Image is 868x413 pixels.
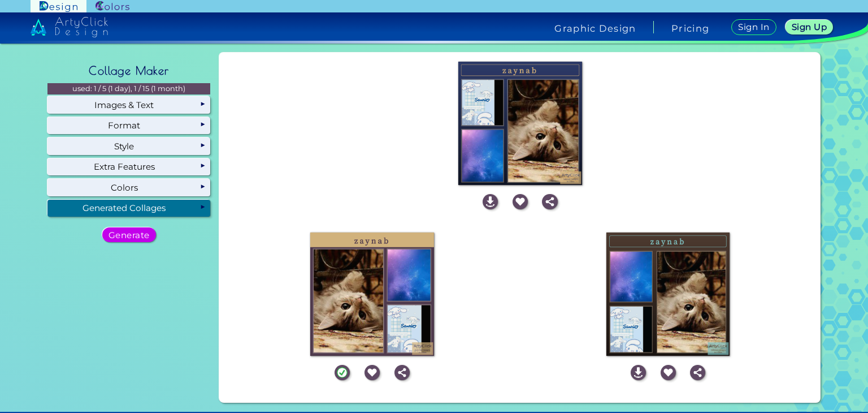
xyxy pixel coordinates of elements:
p: used: 1 / 5 (1 day), 1 / 15 (1 month) [47,83,210,94]
div: Images & Text [47,96,210,113]
a: Sign Up [788,20,831,34]
img: icon_download_white.svg [483,194,498,209]
a: Sign In [734,20,774,35]
div: Colors [47,179,210,196]
h5: Sign In [740,23,768,31]
h4: Graphic Design [554,24,636,33]
img: icon_favourite_white.svg [661,365,676,380]
img: icon_success.svg [335,365,350,380]
img: icon_share_white.svg [690,365,705,380]
h5: Sign Up [793,23,825,31]
div: Style [47,137,210,154]
div: Extra Features [47,158,210,175]
img: icon_favourite_white.svg [364,365,380,380]
img: icon_share_white.svg [542,194,557,209]
img: icon_share_white.svg [394,365,410,380]
img: icon_favourite_white.svg [513,194,528,209]
div: Format [47,117,210,134]
a: Pricing [671,24,709,33]
img: ArtyClick Colors logo [96,1,129,12]
img: icon_download_white.svg [631,365,646,380]
div: Generated Collages [47,200,210,217]
img: artyclick_design_logo_white_combined_path.svg [31,17,108,37]
h5: Generate [110,231,147,239]
h2: Collage Maker [83,58,175,83]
